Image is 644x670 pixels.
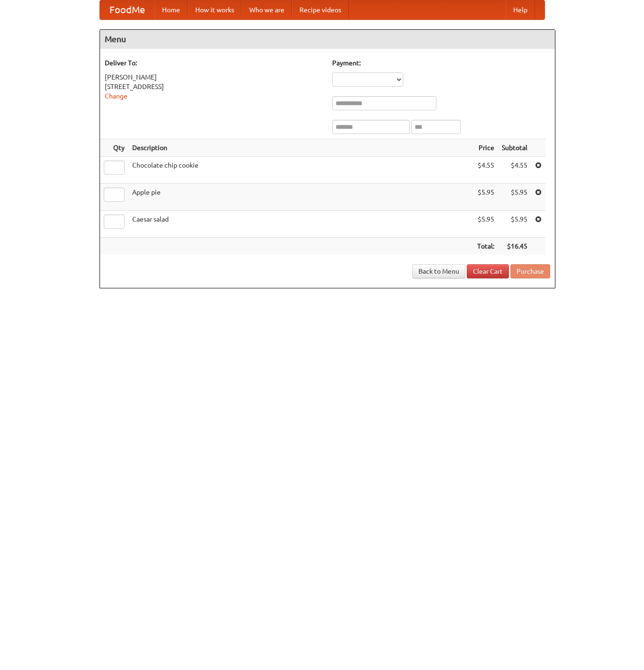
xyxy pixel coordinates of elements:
[100,0,154,19] a: FoodMe
[105,58,323,68] h5: Deliver To:
[498,157,531,184] td: $4.55
[498,184,531,211] td: $5.95
[105,92,127,100] a: Change
[105,82,323,91] div: [STREET_ADDRESS]
[473,139,498,157] th: Price
[100,30,555,49] h4: Menu
[332,58,550,68] h5: Payment:
[473,211,498,238] td: $5.95
[506,0,535,19] a: Help
[188,0,242,19] a: How it works
[128,211,473,238] td: Caesar salad
[510,264,550,278] button: Purchase
[473,184,498,211] td: $5.95
[498,139,531,157] th: Subtotal
[412,264,465,278] a: Back to Menu
[498,238,531,255] th: $16.45
[154,0,188,19] a: Home
[128,184,473,211] td: Apple pie
[242,0,292,19] a: Who we are
[498,211,531,238] td: $5.95
[100,139,128,157] th: Qty
[105,72,323,82] div: [PERSON_NAME]
[467,264,509,278] a: Clear Cart
[292,0,349,19] a: Recipe videos
[128,139,473,157] th: Description
[473,238,498,255] th: Total:
[128,157,473,184] td: Chocolate chip cookie
[473,157,498,184] td: $4.55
